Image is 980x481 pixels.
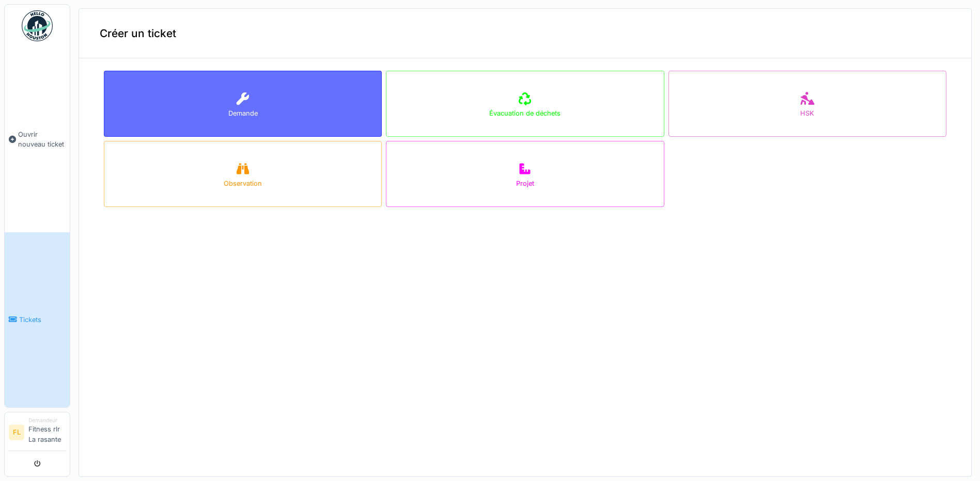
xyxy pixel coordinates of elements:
[228,108,258,118] div: Demande
[28,416,66,424] div: Demandeur
[5,232,70,407] a: Tickets
[19,315,66,325] span: Tickets
[79,9,971,58] div: Créer un ticket
[5,47,70,232] a: Ouvrir nouveau ticket
[28,416,66,448] li: Fitness rlr La rasante
[224,179,262,188] div: Observation
[9,416,66,451] a: FL DemandeurFitness rlr La rasante
[18,130,66,149] span: Ouvrir nouveau ticket
[489,108,561,118] div: Évacuation de déchets
[22,10,53,41] img: Badge_color-CXgf-gQk.svg
[9,425,24,440] li: FL
[800,108,814,118] div: HSK
[516,179,534,188] div: Projet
